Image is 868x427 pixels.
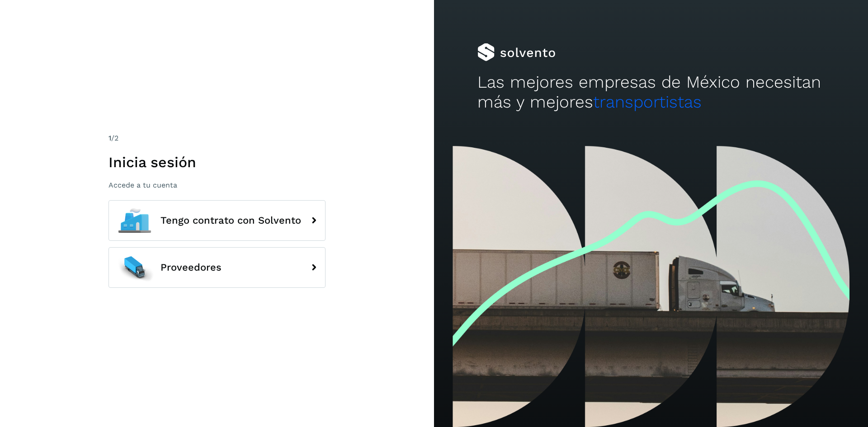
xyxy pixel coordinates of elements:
[108,133,325,144] div: /2
[593,92,702,112] span: transportistas
[108,134,111,142] span: 1
[108,181,325,189] p: Accede a tu cuenta
[160,262,222,273] span: Proveedores
[477,72,825,113] h2: Las mejores empresas de México necesitan más y mejores
[108,247,325,288] button: Proveedores
[108,200,325,241] button: Tengo contrato con Solvento
[160,215,301,226] span: Tengo contrato con Solvento
[108,154,325,171] h1: Inicia sesión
